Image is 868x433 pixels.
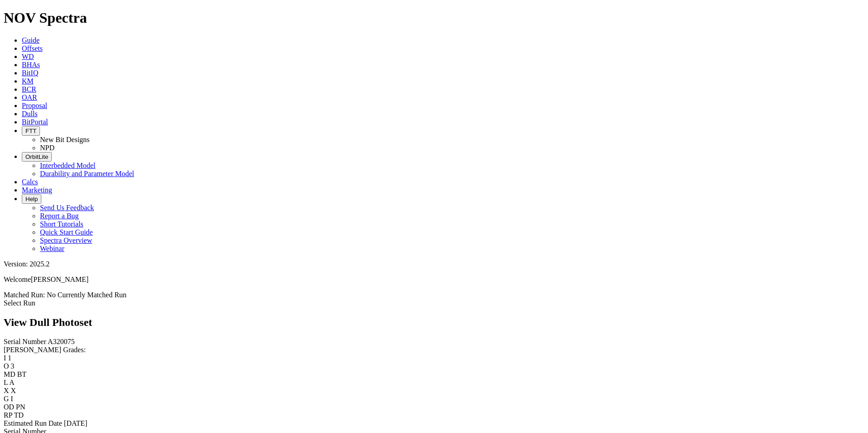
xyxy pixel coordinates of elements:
[17,370,26,378] span: BT
[11,362,15,370] span: 3
[40,228,93,236] a: Quick Start Guide
[4,403,14,411] label: OD
[22,77,34,85] a: KM
[40,204,94,212] a: Send Us Feedback
[22,152,52,162] button: OrbitLite
[22,93,37,101] a: OAR
[22,110,38,118] a: Dulls
[8,354,11,362] span: 1
[4,10,864,26] h1: NOV Spectra
[22,53,34,60] a: WD
[22,102,47,109] a: Proposal
[31,276,89,283] span: [PERSON_NAME]
[4,395,9,403] label: G
[14,411,24,419] span: TD
[25,153,48,160] span: OrbitLite
[11,395,13,403] span: I
[22,44,43,52] a: Offsets
[4,338,46,345] label: Serial Number
[4,411,12,419] label: RP
[4,346,864,354] div: [PERSON_NAME] Grades:
[22,186,52,194] a: Marketing
[22,61,40,69] a: BHAs
[4,276,864,284] p: Welcome
[9,379,15,386] span: A
[22,36,39,44] a: Guide
[40,162,95,169] a: Interbedded Model
[4,370,15,378] label: MD
[22,85,36,93] a: BCR
[4,260,864,268] div: Version: 2025.2
[4,419,62,427] label: Estimated Run Date
[47,291,127,299] span: No Currently Matched Run
[40,136,89,143] a: New Bit Designs
[48,338,75,345] span: A320075
[40,220,84,228] a: Short Tutorials
[4,354,6,362] label: I
[40,236,92,244] a: Spectra Overview
[22,126,40,136] button: FTT
[40,170,134,177] a: Durability and Parameter Model
[4,379,8,386] label: L
[4,291,45,299] span: Matched Run:
[4,387,9,394] label: X
[40,245,64,252] a: Webinar
[11,387,16,394] span: X
[22,178,38,186] a: Calcs
[40,212,79,220] a: Report a Bug
[25,196,38,202] span: Help
[4,316,864,329] h2: View Dull Photoset
[4,362,9,370] label: O
[40,144,54,152] a: NPD
[25,128,36,134] span: FTT
[22,69,38,77] a: BitIQ
[4,299,35,307] a: Select Run
[64,419,88,427] span: [DATE]
[22,118,48,126] a: BitPortal
[16,403,25,411] span: PN
[22,194,41,204] button: Help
